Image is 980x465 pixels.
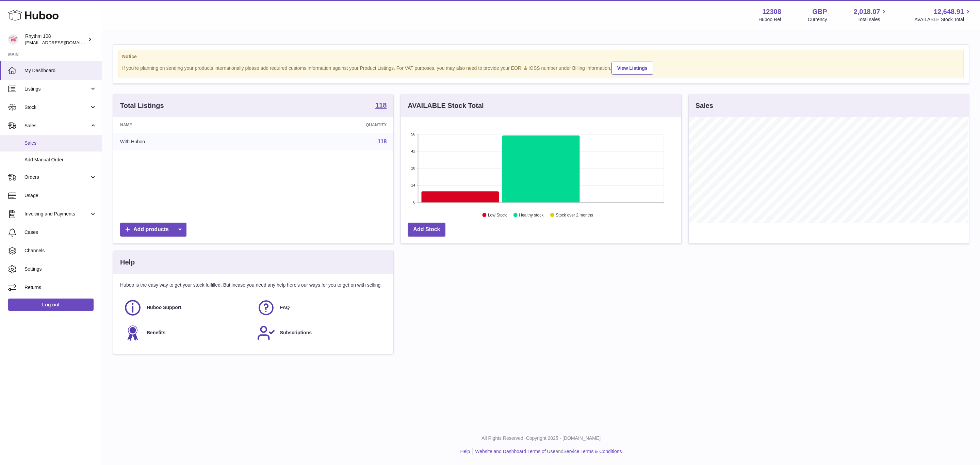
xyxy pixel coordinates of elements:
[8,299,94,311] a: Log out
[411,149,415,153] text: 42
[147,304,181,311] span: Huboo Support
[411,183,415,187] text: 14
[808,16,827,23] div: Currency
[762,7,781,16] strong: 12308
[24,174,89,180] span: Orders
[411,132,415,136] text: 56
[696,101,713,110] h3: Sales
[24,266,97,272] span: Settings
[854,7,880,16] span: 2,018.07
[24,229,97,236] span: Cases
[24,67,97,74] span: My Dashboard
[280,304,290,311] span: FAQ
[375,102,387,109] strong: 118
[24,140,97,146] span: Sales
[120,258,135,267] h3: Help
[758,16,781,23] div: Huboo Ref
[120,282,387,288] p: Huboo is the easy way to get your stock fulfilled. But incase you need any help here's our ways f...
[24,86,89,92] span: Listings
[147,330,165,336] span: Benefits
[408,101,484,110] h3: AVAILABLE Stock Total
[812,7,827,16] strong: GBP
[563,449,622,454] a: Service Terms & Conditions
[934,7,964,16] span: 12,648.91
[120,101,164,110] h3: Total Listings
[475,449,555,454] a: Website and Dashboard Terms of Use
[408,223,445,237] a: Add Stock
[411,166,415,170] text: 28
[857,16,888,23] span: Total sales
[378,139,387,144] a: 118
[24,104,89,111] span: Stock
[257,299,383,317] a: FAQ
[473,448,622,455] li: and
[24,284,97,291] span: Returns
[124,299,250,317] a: Huboo Support
[113,117,261,133] th: Name
[24,123,89,129] span: Sales
[854,7,888,23] a: 2,018.07 Total sales
[124,324,250,342] a: Benefits
[24,247,97,254] span: Channels
[24,211,89,217] span: Invoicing and Payments
[25,40,100,45] span: [EMAIL_ADDRESS][DOMAIN_NAME]
[914,7,972,23] a: 12,648.91 AVAILABLE Stock Total
[519,213,544,218] text: Healthy stock
[120,223,186,237] a: Add products
[914,16,972,23] span: AVAILABLE Stock Total
[8,34,18,45] img: orders@rhythm108.com
[122,61,960,75] div: If you're planning on sending your products internationally please add required customs informati...
[280,330,312,336] span: Subscriptions
[375,102,387,110] a: 118
[261,117,393,133] th: Quantity
[113,133,261,150] td: With Huboo
[24,157,97,163] span: Add Manual Order
[460,449,470,454] a: Help
[24,192,97,199] span: Usage
[413,200,415,204] text: 0
[25,33,86,46] div: Rhythm 108
[122,53,960,60] strong: Notice
[488,213,507,218] text: Low Stock
[108,435,975,442] p: All Rights Reserved. Copyright 2025 - [DOMAIN_NAME]
[611,62,653,75] a: View Listings
[556,213,593,218] text: Stock over 2 months
[257,324,383,342] a: Subscriptions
